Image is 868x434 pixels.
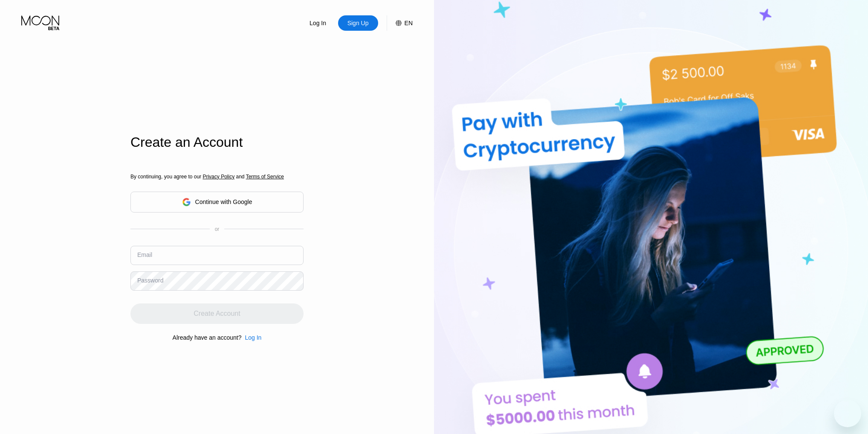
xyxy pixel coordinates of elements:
div: Log In [245,334,261,341]
div: Already have an account? [173,334,242,341]
div: Sign Up [338,15,378,31]
div: Log In [309,19,327,27]
span: Terms of Service [246,174,284,180]
div: By continuing, you agree to our [130,174,304,180]
div: or [215,226,220,232]
span: Privacy Policy [203,174,234,180]
div: Email [137,251,152,258]
div: Continue with Google [195,198,252,205]
span: and [234,174,246,180]
div: Sign Up [347,19,370,27]
div: EN [387,15,413,31]
div: Log In [298,15,338,31]
div: Continue with Google [130,192,304,213]
div: Log In [241,334,261,341]
div: EN [405,20,413,26]
div: Create an Account [130,134,304,150]
iframe: Кнопка запуска окна обмена сообщениями [834,400,861,427]
div: Password [137,277,163,284]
